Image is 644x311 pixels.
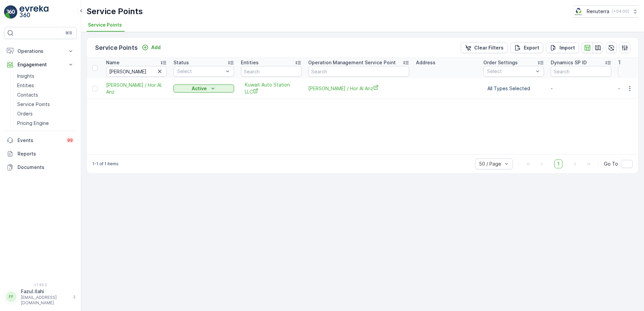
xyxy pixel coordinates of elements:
p: All Types Selected [487,85,540,92]
span: [PERSON_NAME] / Hor Al Anz [106,82,167,95]
button: Export [510,42,543,53]
button: Import [546,42,579,53]
a: Ahmed Khalfan Juma Belhoul / Hor Al Anz [106,82,167,95]
a: Documents [4,161,77,174]
a: Insights [14,71,77,81]
button: Active [173,84,234,93]
p: Contacts [17,92,38,98]
a: Orders [14,109,77,118]
button: Renuterra(+04:00) [574,5,639,18]
p: Events [18,137,62,144]
span: [PERSON_NAME] / Hor Al Anz [308,85,409,92]
span: v 1.49.3 [4,283,77,287]
p: Active [192,85,207,92]
p: Add [151,44,161,51]
p: Service Points [87,6,143,17]
p: Orders [17,110,33,117]
span: Service Points [88,22,122,28]
button: Add [139,43,163,51]
p: Operation Management Service Point [308,59,396,66]
p: Select [487,68,534,75]
button: Clear Filters [461,42,508,53]
p: ⌘B [65,30,72,36]
p: Order Settings [483,59,518,66]
p: Engagement [18,61,63,68]
span: 1 [554,160,562,168]
p: Select [177,68,224,75]
a: Ahmed Khalfan Juma Belhoul / Hor Al Anz [308,85,409,92]
p: Insights [17,73,34,79]
p: Service Points [95,43,138,53]
input: Search [241,66,301,77]
input: Search [551,66,611,77]
a: Entities [14,81,77,90]
p: Status [173,59,189,66]
p: Reports [18,150,74,157]
p: Import [559,44,575,51]
p: Pricing Engine [17,120,49,127]
p: 1-1 of 1 items [92,161,119,167]
p: Export [524,44,539,51]
button: Engagement [4,58,77,71]
p: Renuterra [587,8,609,15]
button: FFFazul.Ilahi[EMAIL_ADDRESS][DOMAIN_NAME] [4,288,77,306]
p: Service Points [17,101,50,108]
a: Events99 [4,134,77,147]
p: Name [106,59,120,66]
a: Service Points [14,100,77,109]
td: - [547,78,615,99]
p: Fazul.Ilahi [21,288,69,295]
input: Search [308,66,409,77]
p: Clear Filters [474,44,504,51]
img: logo_light-DOdMpM7g.png [20,5,49,19]
div: Toggle Row Selected [92,86,98,91]
a: Reports [4,147,77,161]
span: Go To [604,161,618,167]
p: Documents [18,164,74,171]
p: Address [416,59,436,66]
p: Entities [17,82,34,89]
p: Entities [241,59,259,66]
a: Contacts [14,90,77,100]
p: 99 [67,138,73,143]
img: logo [4,5,18,19]
button: Operations [4,44,77,58]
div: FF [6,291,17,302]
a: Pricing Engine [14,118,77,128]
input: Search [106,66,167,77]
a: Kuwait Auto Station LLC [245,81,297,95]
p: ( +04:00 ) [612,9,629,14]
p: Operations [18,48,63,55]
p: Dynamics SP ID [551,59,587,66]
p: [EMAIL_ADDRESS][DOMAIN_NAME] [21,295,69,306]
img: Screenshot_2024-07-26_at_13.33.01.png [574,8,584,15]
